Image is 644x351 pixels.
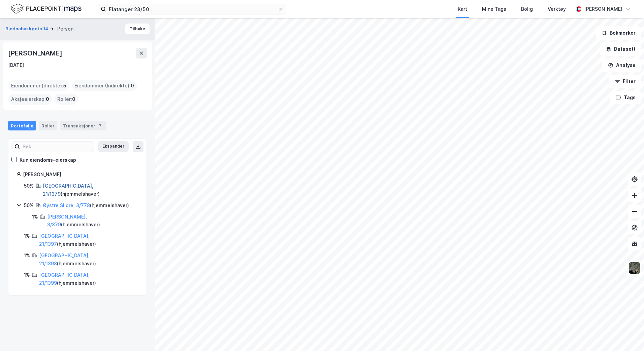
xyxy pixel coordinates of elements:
button: Bokmerker [596,26,641,40]
button: Analyse [602,58,641,72]
div: 7 [97,122,103,129]
div: 1% [24,271,30,279]
div: Kun eiendoms-eierskap [20,156,76,164]
input: Søk på adresse, matrikkel, gårdeiere, leietakere eller personer [106,4,278,14]
button: Bjødnabakkgoto 14 [5,26,50,32]
a: [GEOGRAPHIC_DATA], 21/1398 [39,252,90,266]
div: Kontrollprogram for chat [610,319,644,351]
span: 0 [131,82,134,90]
div: [DATE] [8,61,24,69]
div: Eiendommer (Indirekte) : [72,80,137,91]
div: Transaksjoner [60,121,106,130]
div: [PERSON_NAME] [23,170,138,179]
div: 1% [32,213,38,221]
img: logo.f888ab2527a4732fd821a326f86c7f29.svg [11,3,82,15]
button: Datasett [600,42,641,56]
img: 9k= [628,262,641,274]
button: Tags [610,91,641,104]
span: 5 [63,82,66,90]
a: [PERSON_NAME], 3/379 [47,214,87,228]
div: ( hjemmelshaver ) [39,251,138,268]
div: Aksjeeierskap : [8,94,52,105]
div: 50% [24,182,34,190]
button: Ekspander [98,141,129,152]
div: 1% [24,251,30,260]
button: Tilbake [125,24,150,34]
button: Filter [609,75,641,88]
input: Søk [20,142,94,152]
div: 50% [24,201,34,209]
div: [PERSON_NAME] [8,48,63,58]
div: Eiendommer (direkte) : [8,80,69,91]
a: [GEOGRAPHIC_DATA], 21/1397 [39,233,90,247]
a: [GEOGRAPHIC_DATA], 21/1399 [39,272,90,286]
a: [GEOGRAPHIC_DATA], 21/1379 [43,183,93,197]
a: Øystre Slidre, 3/778 [43,202,90,208]
iframe: Chat Widget [610,319,644,351]
div: Person [57,25,73,33]
div: Verktøy [548,5,566,13]
div: ( hjemmelshaver ) [47,213,138,229]
div: Kart [458,5,467,13]
div: Mine Tags [482,5,506,13]
span: 0 [46,95,49,103]
div: Portefølje [8,121,36,130]
div: Bolig [521,5,533,13]
div: ( hjemmelshaver ) [43,201,129,209]
div: 1% [24,232,30,240]
span: 0 [72,95,75,103]
div: ( hjemmelshaver ) [39,271,138,287]
div: Roller [39,121,57,130]
div: [PERSON_NAME] [584,5,622,13]
div: ( hjemmelshaver ) [39,232,138,248]
div: ( hjemmelshaver ) [43,182,138,198]
div: Roller : [55,94,78,105]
